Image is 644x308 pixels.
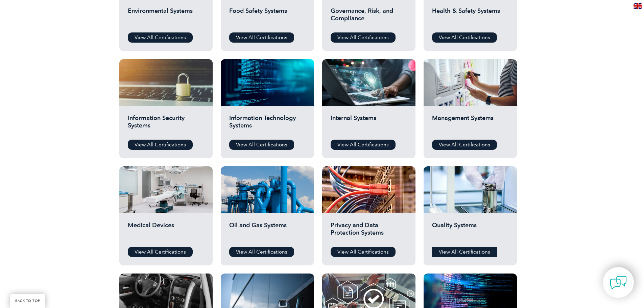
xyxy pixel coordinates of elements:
a: View All Certifications [331,247,396,257]
a: View All Certifications [128,140,193,150]
img: en [634,3,642,9]
h2: Management Systems [432,114,508,135]
h2: Environmental Systems [128,7,204,27]
h2: Internal Systems [331,114,407,135]
a: View All Certifications [331,140,396,150]
h2: Governance, Risk, and Compliance [331,7,407,27]
a: BACK TO TOP [10,294,45,308]
a: View All Certifications [432,140,497,150]
a: View All Certifications [229,247,294,257]
a: View All Certifications [229,140,294,150]
h2: Information Security Systems [128,114,204,135]
h2: Privacy and Data Protection Systems [331,221,407,242]
h2: Medical Devices [128,221,204,242]
h2: Health & Safety Systems [432,7,508,27]
a: View All Certifications [432,247,497,257]
h2: Quality Systems [432,221,508,242]
a: View All Certifications [128,247,193,257]
h2: Food Safety Systems [229,7,306,27]
img: contact-chat.png [610,274,627,291]
a: View All Certifications [128,32,193,43]
h2: Information Technology Systems [229,114,306,135]
a: View All Certifications [229,32,294,43]
a: View All Certifications [331,32,396,43]
a: View All Certifications [432,32,497,43]
h2: Oil and Gas Systems [229,221,306,242]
